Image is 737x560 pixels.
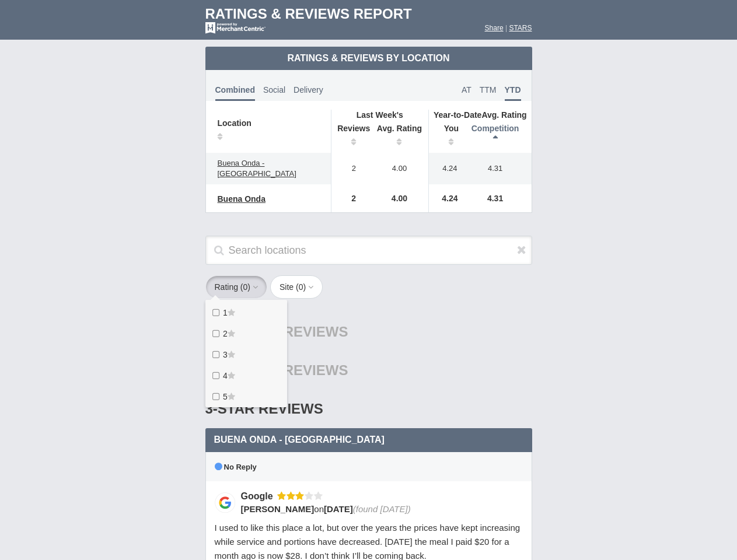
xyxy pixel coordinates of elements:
span: [PERSON_NAME] [241,504,315,514]
span: YTD [505,85,521,101]
td: 4.00 [371,184,429,212]
span: Buena Onda - [GEOGRAPHIC_DATA] [214,435,385,444]
span: Delivery [294,85,323,94]
td: 2 [331,153,371,184]
button: Site (0) [270,275,323,299]
span: TTM [480,85,497,94]
th: Reviews: activate to sort column ascending [331,120,371,153]
img: mc-powered-by-logo-white-103.png [205,22,266,34]
a: Buena Onda - [GEOGRAPHIC_DATA] [212,156,325,181]
th: You: activate to sort column ascending [429,120,465,153]
div: Google [241,490,277,502]
th: Competition : activate to sort column descending [465,120,532,153]
div: 3-Star Reviews [205,390,532,428]
th: Location: activate to sort column ascending [206,110,331,153]
td: 4.24 [429,153,465,184]
div: No 2-Star Reviews [205,351,532,390]
img: Google [215,492,235,513]
th: Avg. Rating [429,110,532,120]
span: Combined [215,85,255,101]
td: 4.24 [429,184,465,212]
td: 4.31 [465,153,532,184]
td: 4.31 [465,184,532,212]
span: 1 [223,308,228,317]
td: Ratings & Reviews by Location [205,47,532,70]
a: Share [485,24,504,32]
th: Avg. Rating: activate to sort column ascending [371,120,429,153]
span: (found [DATE]) [353,504,411,514]
a: STARS [509,24,532,32]
span: 0 [243,282,248,292]
span: Year-to-Date [434,110,481,120]
span: 0 [299,282,303,292]
span: 3 [223,350,228,359]
th: Last Week's [331,110,428,120]
td: 2 [331,184,371,212]
div: on [241,503,515,515]
span: Buena Onda - [GEOGRAPHIC_DATA] [218,159,296,178]
span: 4 [223,371,228,380]
div: No 1-Star Reviews [205,313,532,351]
span: AT [462,85,471,94]
td: 4.00 [371,153,429,184]
span: 5 [223,392,228,401]
a: Buena Onda [212,192,271,206]
span: Buena Onda [218,194,266,204]
span: | [505,24,507,32]
span: No Reply [215,463,257,471]
span: 2 [223,329,228,338]
span: Social [263,85,285,94]
button: Rating (0) [205,275,268,299]
span: [DATE] [324,504,353,514]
